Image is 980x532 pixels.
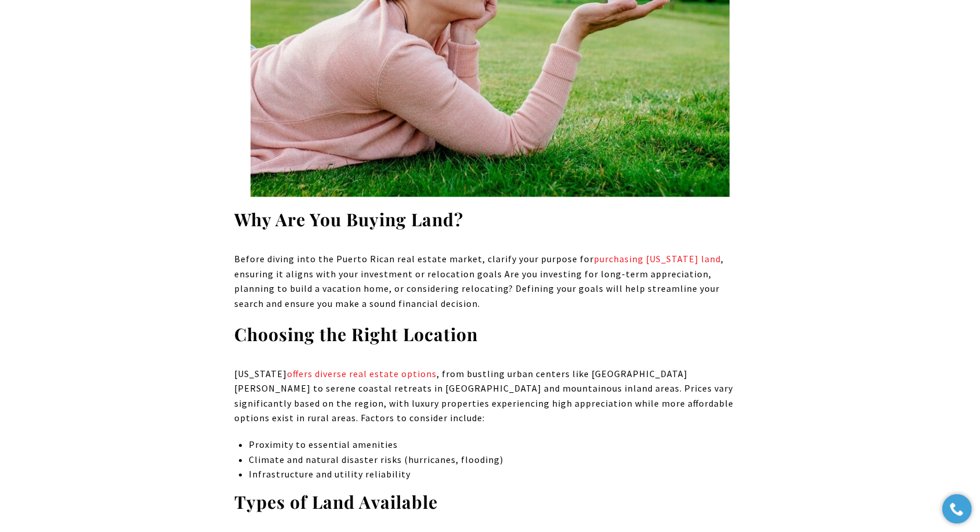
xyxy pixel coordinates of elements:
li: Proximity to essential amenities [249,437,746,453]
li: Climate and natural disaster risks (hurricanes, flooding) [249,453,746,468]
strong: Why Are You Buying Land? [234,208,463,231]
p: [US_STATE] , from bustling urban centers like [GEOGRAPHIC_DATA][PERSON_NAME] to serene coastal re... [234,367,746,426]
a: offers diverse real estate options [287,368,437,379]
p: Before diving into the Puerto Rican real estate market, clarify your purpose for , ensuring it al... [234,252,746,311]
li: Infrastructure and utility reliability [249,467,746,482]
strong: Choosing the Right Location [234,323,478,346]
a: purchasing [US_STATE] land [594,253,721,265]
strong: Types of Land Available [234,490,438,513]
